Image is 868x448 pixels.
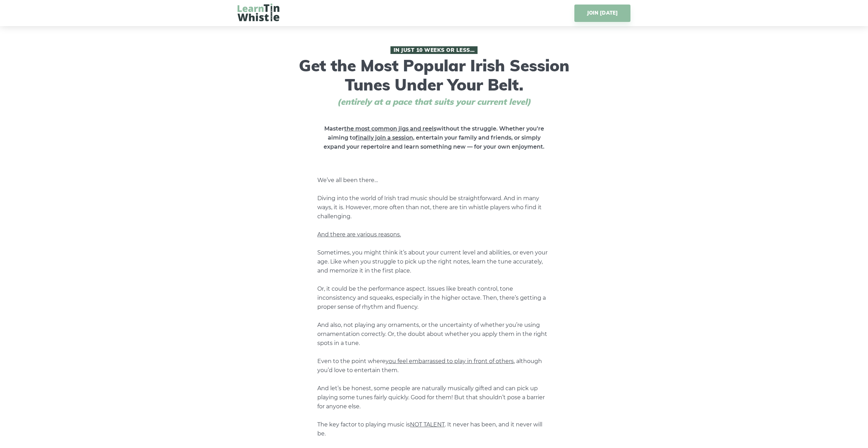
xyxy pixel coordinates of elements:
strong: Master without the struggle. Whether you’re aiming to , entertain your family and friends, or sim... [324,125,544,150]
img: LearnTinWhistle.com [238,3,279,21]
span: In Just 10 Weeks or Less… [390,46,478,54]
span: the most common jigs and reels [344,125,436,132]
span: you feel embarrassed to play in front of others [386,358,514,364]
h1: Get the Most Popular Irish Session Tunes Under Your Belt. [296,46,572,107]
span: (entirely at a pace that suits your current level) [324,97,544,107]
span: finally join a session [356,134,413,141]
a: JOIN [DATE] [574,5,630,22]
span: NOT TALENT [410,421,445,428]
span: And there are various reasons. [317,231,401,238]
